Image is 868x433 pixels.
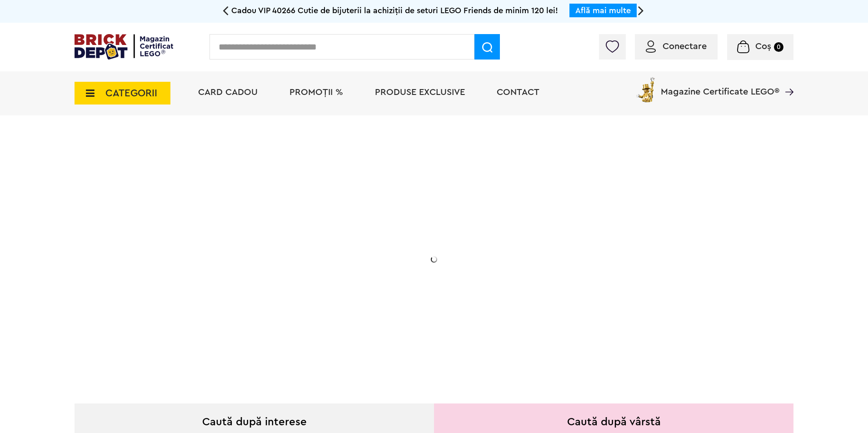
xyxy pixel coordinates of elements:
[575,6,631,15] a: Află mai multe
[497,88,539,97] a: Contact
[375,88,465,97] a: Produse exclusive
[779,75,793,85] a: Magazine Certificate LEGO®
[231,6,558,15] span: Cadou VIP 40266 Cutie de bijuterii la achiziții de seturi LEGO Friends de minim 120 lei!
[774,42,783,52] small: 0
[755,42,771,51] span: Coș
[663,42,707,51] span: Conectare
[105,88,157,98] span: CATEGORII
[139,306,321,318] div: Află detalii
[198,88,258,97] a: Card Cadou
[289,88,343,97] a: PROMOȚII %
[139,248,321,286] h2: Seria de sărbători: Fantomă luminoasă. Promoția este valabilă în perioada [DATE] - [DATE].
[646,42,707,51] a: Conectare
[139,206,321,239] h1: Cadou VIP 40772
[661,75,779,96] span: Magazine Certificate LEGO®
